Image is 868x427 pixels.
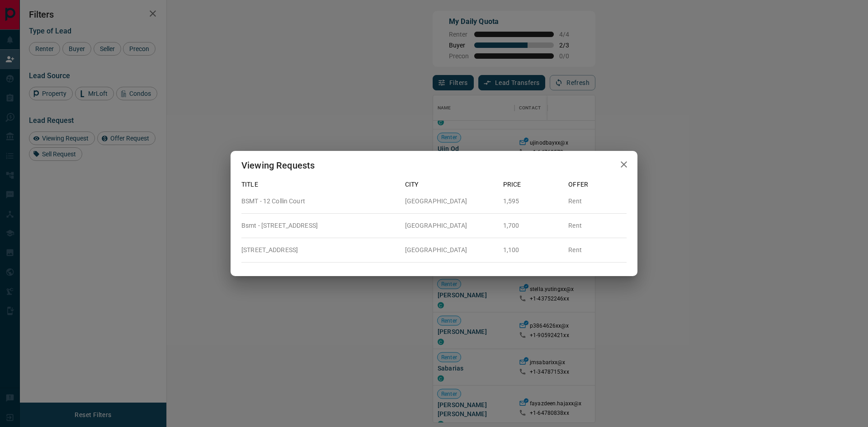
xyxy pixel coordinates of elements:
[405,197,496,206] p: [GEOGRAPHIC_DATA]
[568,180,627,189] p: Offer
[503,221,561,230] p: 1,700
[241,197,398,206] p: BSMT - 12 Collin Court
[568,197,627,206] p: Rent
[405,221,496,230] p: [GEOGRAPHIC_DATA]
[241,221,398,230] p: Bsmt - [STREET_ADDRESS]
[568,221,627,230] p: Rent
[503,245,561,255] p: 1,100
[231,151,325,180] h2: Viewing Requests
[503,180,561,189] p: Price
[405,245,496,255] p: [GEOGRAPHIC_DATA]
[241,180,398,189] p: Title
[405,180,496,189] p: City
[503,197,561,206] p: 1,595
[241,245,398,255] p: [STREET_ADDRESS]
[568,245,627,255] p: Rent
